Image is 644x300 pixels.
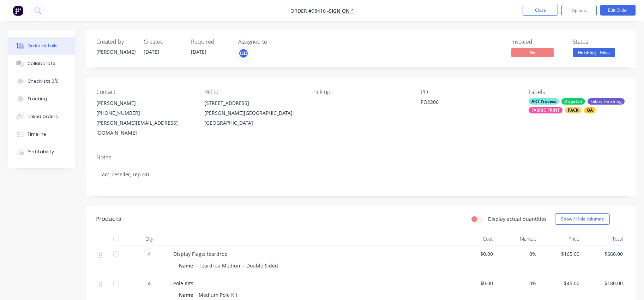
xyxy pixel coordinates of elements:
span: $0.00 [456,250,493,258]
span: 4 [148,250,151,258]
span: 0% [499,280,536,287]
div: Contact [96,89,193,95]
span: Order #98416 - [290,7,329,14]
span: No [511,48,554,57]
span: 4 [148,280,151,287]
div: [PERSON_NAME][EMAIL_ADDRESS][DOMAIN_NAME] [96,118,193,138]
div: Medium Pole Kit [196,290,240,300]
div: Status [573,39,626,45]
div: Products [96,215,121,223]
div: Name [179,260,196,271]
div: Created by [96,39,135,45]
div: FABRIC PRINT [529,107,562,113]
span: Finishing - Fab... [573,48,615,57]
div: [PHONE_NUMBER] [96,108,193,118]
a: SIGN ON ^ [329,7,354,14]
span: Display Flags: teardrop [173,251,228,257]
button: Show / Hide columns [555,213,610,225]
div: Teardrop Medium - Double Sided [196,260,281,271]
span: $180.00 [585,280,623,287]
div: Invoiced [511,39,564,45]
div: PO [421,89,517,95]
div: [PERSON_NAME] [96,48,135,55]
div: Assigned to [238,39,309,45]
div: Bill to [204,89,301,95]
button: Collaborate [8,55,75,72]
div: ART Process [529,98,559,105]
button: Linked Orders [8,108,75,125]
div: Timeline [28,131,46,137]
span: Pole Kits [173,280,193,287]
label: Display actual quantities [488,215,547,223]
button: GD [238,48,249,59]
div: PACK [565,107,582,113]
div: Pick up [312,89,409,95]
button: Profitability [8,143,75,161]
button: Close [523,5,558,16]
button: Order details [8,37,75,55]
div: [PERSON_NAME] [96,98,193,108]
div: Collaborate [28,60,55,67]
span: $45.00 [542,280,580,287]
span: [DATE] [144,48,159,55]
div: Required [191,39,230,45]
div: Labels [529,89,625,95]
span: 0% [499,250,536,258]
div: [PERSON_NAME][GEOGRAPHIC_DATA], [GEOGRAPHIC_DATA] [204,108,301,128]
div: Name [179,290,196,300]
span: $660.00 [585,250,623,258]
div: QA [584,107,596,113]
div: [PERSON_NAME][PHONE_NUMBER][PERSON_NAME][EMAIL_ADDRESS][DOMAIN_NAME] [96,98,193,138]
div: Created [144,39,182,45]
button: Options [561,5,597,16]
span: $0.00 [456,280,493,287]
span: [DATE] [191,48,206,55]
div: [STREET_ADDRESS][PERSON_NAME][GEOGRAPHIC_DATA], [GEOGRAPHIC_DATA] [204,98,301,128]
img: Factory [13,5,23,16]
div: PO2206 [421,98,509,108]
div: Markup [496,232,539,246]
button: Checklists 0/0 [8,72,75,90]
button: Timeline [8,125,75,143]
div: Checklists 0/0 [28,78,59,84]
button: Tracking [8,90,75,108]
span: $165.00 [542,250,580,258]
div: Fabric Finishing [588,98,625,105]
div: Total [582,232,626,246]
div: Price [539,232,583,246]
div: Dispatch [561,98,585,105]
div: [STREET_ADDRESS] [204,98,301,108]
div: Notes [96,154,626,161]
button: Finishing - Fab... [573,48,615,59]
div: acc, reseller, rep GD [96,164,626,185]
div: Order details [28,43,58,49]
div: Cost [453,232,496,246]
div: Qty [128,232,170,246]
iframe: Intercom live chat [620,276,637,293]
button: Edit Order [600,5,636,16]
div: Linked Orders [28,113,58,120]
div: Profitability [28,149,54,155]
div: Tracking [28,96,47,102]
